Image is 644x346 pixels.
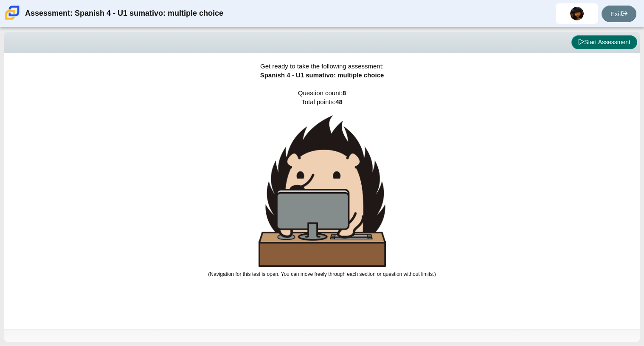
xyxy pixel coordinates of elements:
[570,7,584,20] img: krystalmarie.nunez.yO1eo9
[3,16,21,23] a: Carmen School of Science & Technology
[335,98,343,105] b: 48
[260,62,384,70] span: Get ready to take the following assessment:
[259,115,386,267] img: hedgehog-behind-computer-large.png
[3,4,21,22] img: Carmen School of Science & Technology
[208,271,436,277] small: (Navigation for this test is open. You can move freely through each section or question without l...
[343,89,346,96] b: 8
[25,3,223,24] div: Assessment: Spanish 4 - U1 sumativo: multiple choice
[208,89,436,277] span: Question count: Total points:
[571,35,637,50] button: Start Assessment
[602,6,636,22] a: Exit
[260,71,384,79] span: Spanish 4 - U1 sumativo: multiple choice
